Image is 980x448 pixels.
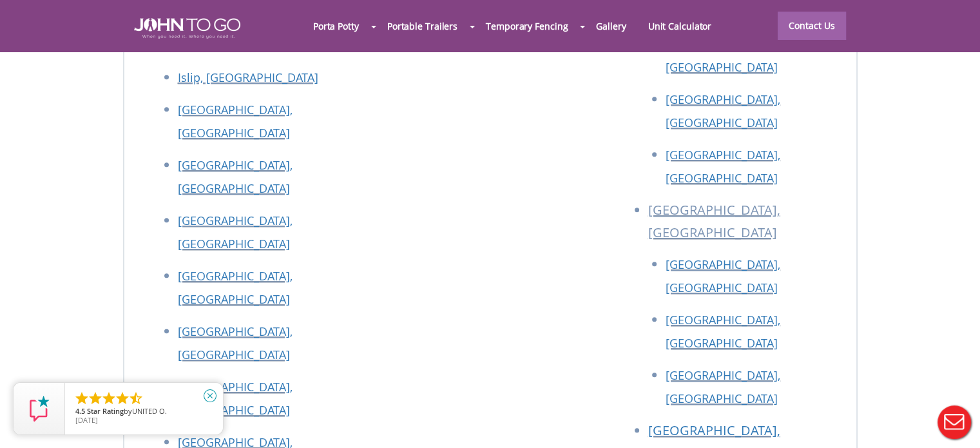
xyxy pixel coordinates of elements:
[75,415,98,425] span: [DATE]
[128,391,144,406] li: 
[75,406,85,416] span: 4.5
[196,382,224,410] a: close
[88,391,103,406] li: 
[101,391,117,406] li: 
[75,407,213,416] span: by
[74,391,90,406] li: 
[87,406,124,416] span: Star Rating
[115,391,130,406] li: 
[26,396,52,422] img: Review Rating
[928,396,980,448] button: Live Chat
[132,406,167,416] span: UNITED O.
[204,389,216,402] i: close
